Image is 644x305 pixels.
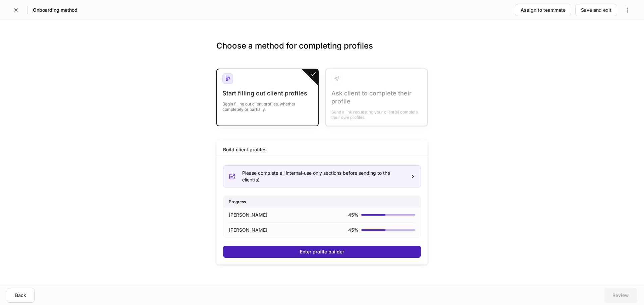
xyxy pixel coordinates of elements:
[242,170,405,183] div: Please complete all internal-use only sections before sending to the client(s)
[223,146,267,153] div: Build client profiles
[521,7,566,13] div: Assign to teammate
[7,288,35,303] button: Back
[222,89,313,97] div: Start filling out client profiles
[604,288,637,303] button: Review
[575,4,617,16] button: Save and exit
[33,7,77,13] h5: Onboarding method
[515,4,571,16] button: Assign to teammate
[348,227,359,233] p: 45 %
[223,246,421,258] button: Enter profile builder
[300,248,344,255] div: Enter profile builder
[229,227,267,233] p: [PERSON_NAME]
[348,212,359,218] p: 45 %
[229,212,267,218] p: [PERSON_NAME]
[216,41,428,62] h3: Choose a method for completing profiles
[222,97,313,112] div: Begin filling out client profiles, whether completely or partially.
[223,196,421,208] div: Progress
[581,7,611,13] div: Save and exit
[15,292,26,299] div: Back
[612,292,629,299] div: Review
